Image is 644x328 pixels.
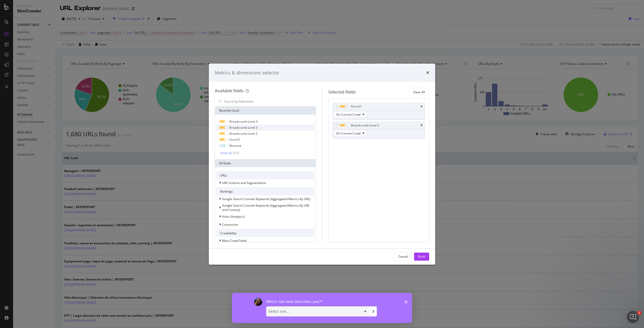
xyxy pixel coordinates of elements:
div: Build [418,254,425,259]
span: Visits (Analytics) [222,214,245,219]
div: Breadcrumb Level 2timesOn Current Crawl [333,122,425,138]
div: Show all [220,151,232,155]
div: First H1 [351,104,362,109]
span: On Current Crawl [336,131,360,135]
button: On Current Crawl [334,130,367,136]
span: Revenue [229,144,242,148]
div: URLs [216,171,315,179]
div: times [420,105,423,108]
button: On Current Crawl [334,111,367,117]
span: Google Search Console Keywords (Aggregated Metrics By URL) [222,197,310,201]
div: Recently Used [215,107,316,115]
div: times [426,70,429,76]
div: All fields [215,159,316,167]
div: First H1timesOn Current Crawl [333,103,425,120]
div: Selected fields [328,89,356,95]
div: Clear All [413,90,425,94]
div: Available fields [215,88,244,93]
span: Breadcrumb Level 3 [229,125,258,130]
iframe: Intercom live chat [627,311,639,323]
div: Rankings [216,187,315,195]
span: Google Search Console Keywords (Aggregated Metrics By URL and Country) [222,203,309,212]
div: modal [209,64,435,265]
span: First H1 [229,137,240,142]
div: times [420,124,423,127]
button: Cancel [394,253,412,261]
input: Search by field name [224,98,315,105]
button: Clear All [409,88,429,96]
div: Breadcrumb Level 2 [351,123,379,128]
span: Main Crawl Fields [222,239,247,243]
span: On Current Crawl [336,112,360,117]
iframe: Survey by Laura from Botify [232,293,412,323]
span: Conversion [222,222,238,227]
div: Metrics & dimensions selector [215,70,279,76]
div: Crawlability [216,229,315,237]
div: Cancel [398,254,408,259]
button: Build [414,253,429,261]
span: 1 [637,311,641,315]
div: ( 5 / 9 ) [232,151,239,155]
span: Breadcrumb Level 4 [229,119,258,124]
span: Breadcrumb Level 2 [229,131,258,136]
span: URL Scheme and Segmentation [222,181,266,185]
